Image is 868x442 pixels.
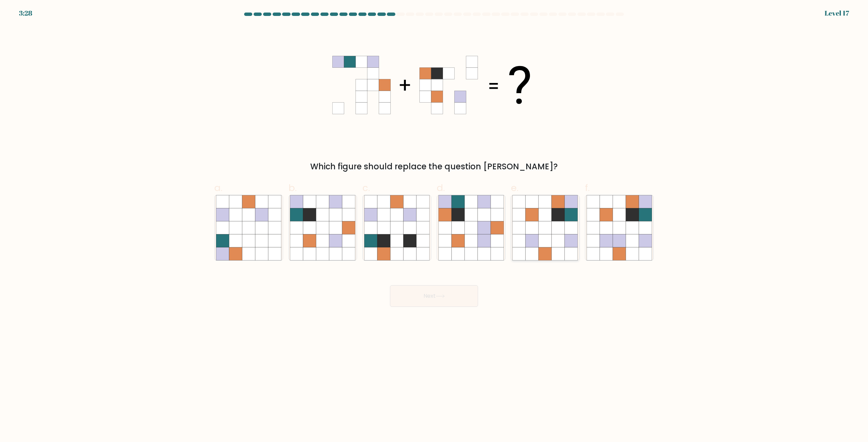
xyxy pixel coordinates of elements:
span: e. [511,181,518,194]
span: d. [437,181,445,194]
div: 3:28 [19,8,32,18]
span: b. [289,181,297,194]
span: f. [585,181,590,194]
span: a. [214,181,222,194]
button: Next [390,285,478,307]
div: Which figure should replace the question [PERSON_NAME]? [218,161,650,173]
span: c. [362,181,370,194]
div: Level 17 [825,8,849,18]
